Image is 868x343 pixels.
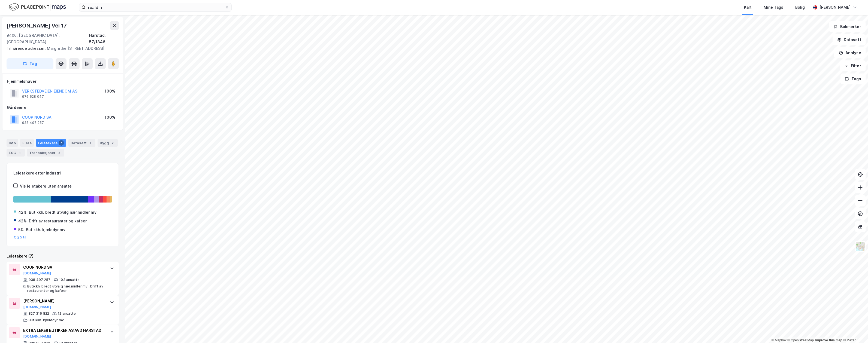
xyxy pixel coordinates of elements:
button: Datasett [833,34,866,45]
div: 9406, [GEOGRAPHIC_DATA], [GEOGRAPHIC_DATA] [7,32,89,45]
div: [PERSON_NAME] [819,4,851,11]
span: Tilhørende adresser: [7,46,47,51]
div: 7 [59,140,64,146]
button: Analyse [834,47,866,58]
div: Butikkh. kjæledyr mv. [29,318,65,322]
div: Butikkh. kjæledyr mv. [26,226,66,233]
div: 2 [110,140,116,146]
div: 938 497 257 [22,121,44,125]
button: Filter [840,60,866,71]
div: Mine Tags [764,4,783,11]
button: [DOMAIN_NAME] [23,271,51,275]
div: 2 [57,150,62,155]
div: Margrethe [STREET_ADDRESS] [7,45,114,52]
div: 827 316 822 [29,311,49,316]
div: Hjemmelshaver [7,78,119,85]
button: Bokmerker [829,21,866,32]
div: 42% [18,218,27,224]
button: Tag [7,58,53,69]
div: Harstad, 57/1346 [89,32,119,45]
div: Butikkh. bredt utvalg nær.midler mv. [29,209,98,216]
div: Drift av restauranter og kafeer [29,218,87,224]
a: Mapbox [772,338,787,342]
div: 4 [88,140,93,146]
div: EXTRA LEKER BUTIKKER AS AVD HARSTAD [23,327,104,334]
img: logo.f888ab2527a4732fd821a326f86c7f29.svg [9,2,66,12]
input: Søk på adresse, matrikkel, gårdeiere, leietakere eller personer [86,3,225,11]
div: Butikkh. bredt utvalg nær.midler mv., Drift av restauranter og kafeer [27,284,104,293]
a: OpenStreetMap [788,338,814,342]
div: 100% [105,88,115,94]
a: Improve this map [815,338,842,342]
div: Eiere [20,139,34,147]
div: COOP NORD SA [23,264,104,271]
div: 42% [18,209,27,216]
div: 976 628 047 [22,94,44,99]
div: [PERSON_NAME] [23,298,104,304]
div: Bygg [98,139,118,147]
button: [DOMAIN_NAME] [23,334,51,339]
div: Leietakere [36,139,66,147]
div: Bolig [795,4,805,11]
div: 12 ansatte [58,311,76,316]
div: Gårdeiere [7,104,119,111]
img: Z [855,241,866,252]
div: 100% [105,114,115,121]
div: Kart [744,4,752,11]
button: Og 5 til [14,235,26,240]
div: 5% [18,226,24,233]
div: Datasett [68,139,95,147]
div: Vis leietakere uten ansatte [20,183,72,189]
button: [DOMAIN_NAME] [23,305,51,309]
iframe: Chat Widget [841,317,868,343]
div: Info [7,139,18,147]
div: Leietakere (7) [7,253,119,259]
div: 1 [17,150,23,155]
div: Leietakere etter industri [13,170,112,176]
div: [PERSON_NAME] Vei 17 [7,21,68,30]
div: 103 ansatte [59,278,80,282]
div: ESG [7,149,25,157]
div: Transaksjoner [27,149,64,157]
div: 938 497 257 [29,278,50,282]
button: Tags [840,73,866,84]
